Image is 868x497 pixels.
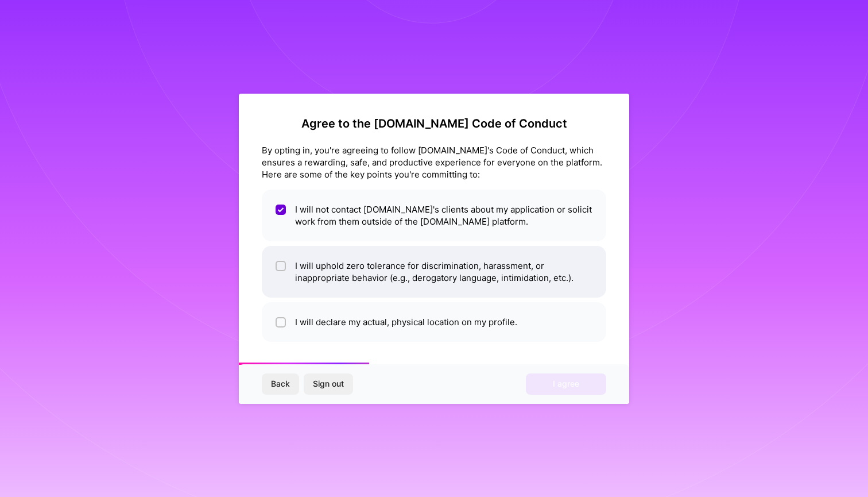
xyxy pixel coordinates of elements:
span: Sign out [313,378,344,390]
li: I will not contact [DOMAIN_NAME]'s clients about my application or solicit work from them outside... [262,190,606,241]
button: Sign out [304,373,353,394]
button: Back [262,373,299,394]
div: By opting in, you're agreeing to follow [DOMAIN_NAME]'s Code of Conduct, which ensures a rewardin... [262,144,606,180]
span: Back [271,378,290,390]
li: I will uphold zero tolerance for discrimination, harassment, or inappropriate behavior (e.g., der... [262,246,606,298]
h2: Agree to the [DOMAIN_NAME] Code of Conduct [262,117,606,130]
li: I will declare my actual, physical location on my profile. [262,302,606,342]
